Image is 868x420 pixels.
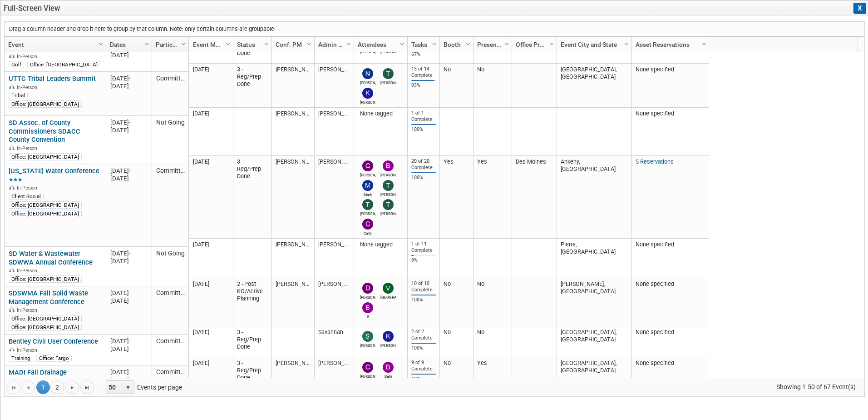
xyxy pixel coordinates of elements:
[189,357,233,401] td: [DATE]
[110,289,148,297] div: [DATE]
[512,156,557,239] td: Des Moines
[9,289,88,306] a: SDSWMA Fall Solid Waste Management Conference
[411,345,436,351] div: 100%
[314,156,354,239] td: [PERSON_NAME]
[314,278,354,326] td: [PERSON_NAME]
[383,180,394,191] img: Ted Bridges
[768,380,864,393] span: Showing 1-50 of 67 Event(s)
[358,37,401,52] a: Attendees
[9,75,96,83] a: UTTC Tribal Leaders Summit
[143,40,150,48] span: Column Settings
[9,315,82,322] div: Office: [GEOGRAPHIC_DATA]
[110,175,148,182] div: [DATE]
[358,110,404,117] div: None tagged
[383,331,394,342] img: Kevin Cochran
[362,283,373,294] img: Dennis McAlpine
[502,37,512,50] a: Column Settings
[152,335,188,365] td: Committed
[9,100,82,108] div: Office: [GEOGRAPHIC_DATA]
[110,257,148,265] div: [DATE]
[271,357,314,401] td: [PERSON_NAME]
[362,68,373,79] img: Neil Ausstin
[430,37,440,50] a: Column Settings
[380,373,396,379] div: Belle Reeve
[411,376,436,382] div: 100%
[362,302,373,313] img: B Peschong
[50,380,64,394] a: 2
[557,278,631,326] td: [PERSON_NAME], [GEOGRAPHIC_DATA]
[9,145,15,150] img: In-Person Event
[69,384,76,391] span: Go to the next page
[548,40,555,48] span: Column Settings
[17,145,40,151] span: In-Person
[9,61,24,68] div: Golf
[636,280,674,287] span: None specified
[473,156,512,239] td: Yes
[189,108,233,156] td: [DATE]
[383,283,394,294] img: Vienne Guncheon
[110,51,148,59] div: [DATE]
[345,40,352,48] span: Column Settings
[9,347,15,352] img: In-Person Event
[636,158,674,165] a: 5 Reservations
[271,64,314,108] td: [PERSON_NAME]
[142,37,152,50] a: Column Settings
[17,185,40,191] span: In-Person
[439,64,473,108] td: No
[9,250,93,266] a: SD Water & Wastewater SDWWA Annual Conference
[124,384,132,391] span: select
[9,153,82,160] div: Office: [GEOGRAPHIC_DATA]
[152,116,188,164] td: Not Going
[271,108,314,156] td: [PERSON_NAME]
[622,37,632,50] a: Column Settings
[80,380,94,394] a: Go to the last page
[263,40,270,48] span: Column Settings
[853,3,866,14] button: X
[21,380,35,394] a: Go to the previous page
[9,268,15,272] img: In-Person Event
[411,329,436,341] div: 2 of 2 Complete
[439,326,473,357] td: No
[411,126,436,133] div: 100%
[380,294,396,300] div: Vienne Guncheon
[411,66,436,78] div: 13 of 14 Complete
[9,54,15,58] img: In-Person Event
[398,37,408,50] a: Column Settings
[94,380,191,394] span: Events per page
[636,110,674,117] span: None specified
[439,278,473,326] td: No
[129,167,131,174] span: -
[473,357,512,401] td: Yes
[233,278,271,326] td: 2 - Post KO/Active Planning
[473,326,512,357] td: No
[360,230,376,235] div: Carly Wagner
[314,326,354,357] td: Savannah
[7,380,20,394] a: Go to the first page
[224,40,232,48] span: Column Settings
[360,373,376,379] div: Chris Otterness
[25,384,32,391] span: Go to the previous page
[110,376,148,384] div: [DATE]
[189,326,233,357] td: [DATE]
[237,37,266,52] a: Status
[17,54,40,60] span: In-Person
[383,68,394,79] img: Tyson Jeannotte
[97,40,104,48] span: Column Settings
[110,119,148,126] div: [DATE]
[233,326,271,357] td: 3 - Reg/Prep Done
[189,156,233,239] td: [DATE]
[344,37,354,50] a: Column Settings
[557,156,631,239] td: Ankeny, [GEOGRAPHIC_DATA]
[305,37,315,50] a: Column Settings
[464,40,472,48] span: Column Settings
[503,40,510,48] span: Column Settings
[9,275,82,283] div: Office: [GEOGRAPHIC_DATA]
[636,241,674,248] span: None specified
[557,239,631,278] td: Pierre, [GEOGRAPHIC_DATA]
[129,75,131,82] span: -
[189,239,233,278] td: [DATE]
[189,278,233,326] td: [DATE]
[271,156,314,239] td: [PERSON_NAME]
[110,82,148,90] div: [DATE]
[380,210,396,216] div: Tristan Balmer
